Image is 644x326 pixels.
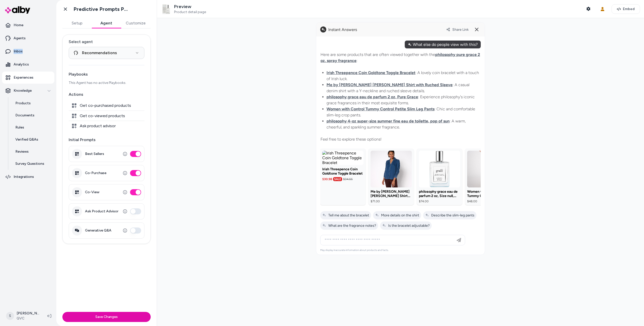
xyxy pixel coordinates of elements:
[14,75,33,80] p: Experiences
[14,36,26,41] p: Agents
[14,23,23,28] p: Home
[69,91,144,97] p: Actions
[5,6,30,14] img: alby Logo
[15,137,38,142] p: Verified Q&As
[10,109,54,121] a: Documents
[15,149,29,154] p: Reviews
[62,18,92,28] button: Setup
[161,4,171,14] img: philosophy pure grace 2 oz. spray fragrance
[10,146,54,158] a: Reviews
[80,123,116,128] span: Ask product advisor
[3,308,43,324] button: S[PERSON_NAME]QVC
[62,312,151,322] button: Save Changes
[69,39,144,45] label: Select agent
[92,18,121,28] button: Agent
[14,62,29,67] p: Analytics
[14,88,32,93] p: Knowledge
[174,10,206,14] span: Product detail page
[2,171,54,183] a: Integrations
[69,80,144,85] p: This Agent has no active Playbooks.
[85,228,111,233] label: Generative Q&A
[15,101,31,106] p: Products
[121,18,151,28] button: Customize
[2,32,54,44] a: Agents
[14,49,23,54] p: Inbox
[612,4,640,14] button: Embed
[2,72,54,84] a: Experiences
[85,209,118,214] label: Ask Product Advisor
[80,113,125,118] span: Get co-viewed products
[73,6,130,12] h1: Predictive Prompts PDP
[85,171,106,175] label: Co-Purchase
[69,137,144,143] p: Initial Prompts
[85,152,104,156] label: Best Sellers
[174,4,206,10] p: Preview
[2,85,54,97] button: Knowledge
[15,161,44,166] p: Survey Questions
[10,134,54,146] a: Verified Q&As
[2,19,54,31] a: Home
[17,311,39,316] p: [PERSON_NAME]
[2,45,54,57] a: Inbox
[14,174,34,179] p: Integrations
[17,316,39,321] span: QVC
[10,97,54,109] a: Products
[2,58,54,71] a: Analytics
[10,158,54,170] a: Survey Questions
[623,7,635,12] span: Embed
[15,113,34,118] p: Documents
[15,125,24,130] p: Rules
[6,312,14,320] span: S
[80,103,131,108] span: Get co-purchased products
[69,71,144,77] p: Playbooks
[10,121,54,134] a: Rules
[85,190,99,194] label: Co-View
